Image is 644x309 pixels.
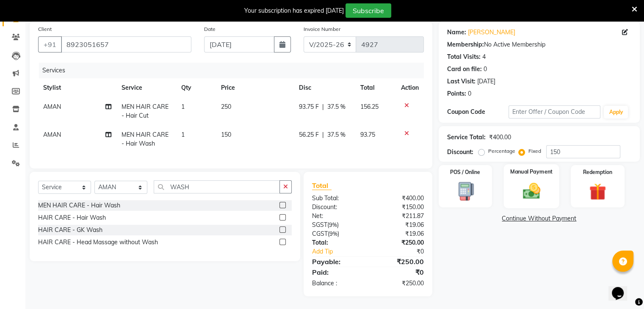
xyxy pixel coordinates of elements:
span: 250 [221,103,231,110]
div: Service Total: [447,133,486,142]
iframe: chat widget [608,275,636,301]
span: 1 [181,131,185,138]
span: SGST [312,221,327,229]
div: ( ) [306,229,368,238]
th: Service [116,78,176,97]
label: Date [204,25,216,33]
input: Search or Scan [154,180,280,193]
div: Discount: [306,203,368,212]
th: Stylist [38,78,116,97]
span: MEN HAIR CARE - Hair Wash [122,131,169,147]
label: Invoice Number [304,25,340,33]
div: 0 [484,65,487,74]
div: Balance : [306,279,368,288]
div: ₹19.06 [368,221,430,229]
span: 37.5 % [327,130,345,139]
div: ₹19.06 [368,229,430,238]
div: ₹250.00 [368,279,430,288]
div: Net: [306,212,368,221]
span: 9% [329,230,337,237]
div: ₹250.00 [368,238,430,247]
div: Payable: [306,257,368,267]
span: AMAN [43,131,61,138]
div: Total: [306,238,368,247]
button: Apply [604,106,628,119]
div: ₹400.00 [368,194,430,203]
span: 93.75 [360,131,375,138]
th: Price [216,78,294,97]
div: Discount: [447,148,473,157]
span: CGST [312,230,328,237]
label: Redemption [583,168,612,176]
div: ₹211.87 [368,212,430,221]
span: 156.25 [360,103,378,110]
th: Disc [293,78,355,97]
div: ₹150.00 [368,203,430,212]
span: MEN HAIR CARE - Hair Cut [122,103,169,119]
span: Total [312,181,332,190]
div: ₹250.00 [368,257,430,267]
div: MEN HAIR CARE - Hair Wash [38,201,120,210]
span: 1 [181,103,185,110]
img: _gift.svg [584,181,611,202]
label: Manual Payment [510,168,553,176]
img: _cash.svg [517,181,545,201]
label: POS / Online [450,168,480,176]
input: Search by Name/Mobile/Email/Code [61,36,191,52]
label: Client [38,25,52,33]
th: Action [396,78,424,97]
img: _pos-terminal.svg [451,181,479,201]
div: Coupon Code [447,108,509,116]
div: Sub Total: [306,194,368,203]
div: Card on file: [447,65,482,74]
div: No Active Membership [447,40,631,49]
div: HAIR CARE - GK Wash [38,226,102,235]
span: 37.5 % [327,102,345,111]
span: | [322,102,323,111]
div: ₹0 [368,267,430,277]
label: Percentage [488,147,515,155]
span: 93.75 F [299,102,318,111]
div: 4 [482,52,486,61]
span: 150 [221,131,231,138]
div: [DATE] [477,77,495,86]
input: Enter Offer / Coupon Code [509,105,601,119]
div: Points: [447,89,466,98]
div: HAIR CARE - Head Massage without Wash [38,238,158,247]
label: Fixed [528,147,541,155]
div: ( ) [306,221,368,229]
th: Qty [176,78,216,97]
div: Membership: [447,40,484,49]
span: AMAN [43,103,61,110]
div: Paid: [306,267,368,277]
div: Name: [447,28,466,37]
span: | [322,130,323,139]
a: [PERSON_NAME] [468,28,515,37]
a: Add Tip [306,247,378,256]
div: Last Visit: [447,77,475,86]
div: ₹0 [378,247,430,256]
div: HAIR CARE - Hair Wash [38,213,106,222]
div: 0 [468,89,471,98]
span: 9% [329,221,337,228]
div: Total Visits: [447,52,481,61]
div: ₹400.00 [489,133,511,142]
a: Continue Without Payment [440,214,638,223]
div: Services [39,63,430,78]
button: Subscribe [345,3,391,18]
span: 56.25 F [299,130,318,139]
button: +91 [38,36,62,52]
div: Your subscription has expired [DATE] [244,6,344,15]
th: Total [355,78,395,97]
